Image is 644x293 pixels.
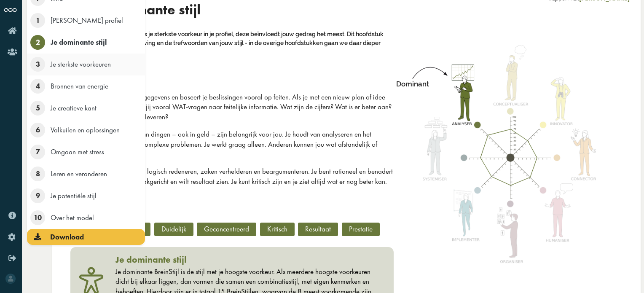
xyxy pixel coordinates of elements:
[70,29,394,57] div: Je dominante BreinStijl is je sterkste voorkeur in je profiel, deze beïnvloedt jouw gedrag het me...
[30,167,45,181] span: 8
[298,223,338,236] div: Resultaat
[30,35,45,50] span: 2
[51,125,120,134] span: Valkuilen en oplossingen
[70,129,394,159] p: Prestaties en de waarde van dingen – ook in geld – zijn belangrijk voor jou. Je houdt van analyse...
[115,254,372,265] h3: Je dominante stijl
[51,59,111,69] span: Je sterkste voorkeuren
[415,44,606,271] img: analyser
[30,188,45,203] span: 9
[51,81,108,91] span: Bronnen van energie
[51,213,94,222] span: Over het model
[27,229,145,246] a: Download
[70,167,394,187] p: In gesprekken wil je vooral logisch redeneren, zaken verhelderen en beargumenteren. Je bent ratio...
[51,169,107,178] span: Leren en veranderen
[51,191,97,200] span: Je potentiële stijl
[30,210,45,225] span: 10
[260,223,295,236] div: Kritisch
[30,57,45,72] span: 3
[342,223,380,236] div: Prestatie
[70,71,394,89] h2: analyser
[154,223,193,236] div: Duidelijk
[50,232,84,242] span: Download
[51,38,107,47] span: Je dominante stijl
[30,145,45,159] span: 7
[396,79,427,89] div: Dominant
[30,123,45,137] span: 6
[51,16,123,25] span: [PERSON_NAME] profiel
[30,13,45,28] span: 1
[197,223,256,236] div: Geconcentreerd
[70,208,394,219] h3: Trefwoorden
[30,101,45,116] span: 5
[30,79,45,94] span: 4
[51,147,104,156] span: Omgaan met stress
[70,92,394,122] p: Jij werkt graag met harde gegevens en baseert je beslissingen vooral op feiten. Als je met een ni...
[51,103,97,113] span: Je creatieve kant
